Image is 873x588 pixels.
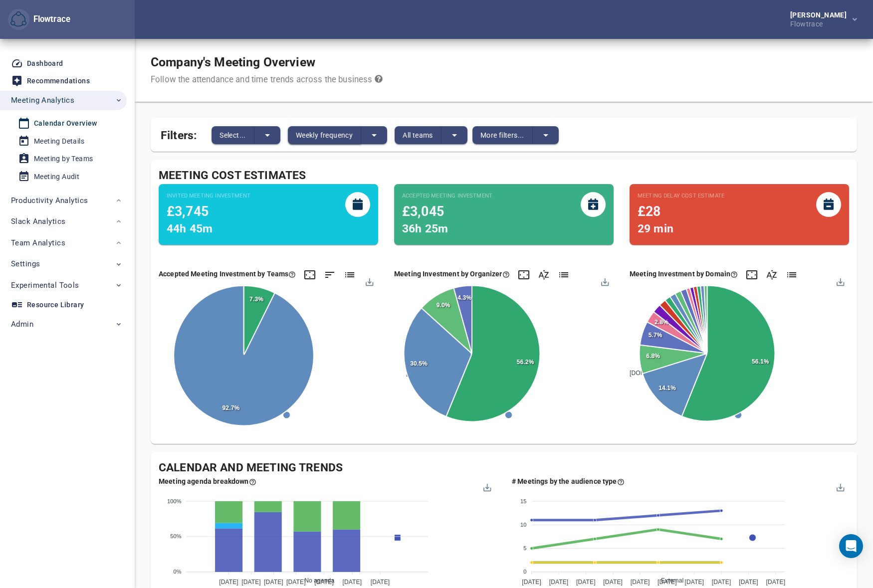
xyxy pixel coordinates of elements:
[159,460,849,476] div: Calendar and Meeting Trends
[174,569,182,575] tspan: 0%
[11,257,40,270] span: Settings
[286,579,306,586] tspan: [DATE]
[684,579,704,586] tspan: [DATE]
[167,192,370,237] div: This estimate is based on group and direct invites. This estimate uses team cost estimate overrid...
[167,498,182,504] tspan: 100%
[774,8,865,30] button: [PERSON_NAME]Flowtrace
[522,579,541,586] tspan: [DATE]
[8,9,70,30] div: Flowtrace
[638,222,673,235] span: 29 min
[576,579,596,586] tspan: [DATE]
[739,579,758,586] tspan: [DATE]
[394,269,510,279] div: Here we estimate the costs of the meetings based on ACCEPTED, PENDING, and TENTATIVE invites (dir...
[603,579,623,586] tspan: [DATE]
[219,579,238,586] tspan: [DATE]
[34,117,97,130] div: Calendar Overview
[402,203,444,219] span: £3,045
[654,577,683,584] span: External
[790,11,851,18] div: [PERSON_NAME]
[839,534,863,558] div: Open Intercom Messenger
[403,129,433,141] span: All teams
[159,269,296,279] div: This pie chart estimates the costs associated with meetings based on ACCEPTED invites (direct, or...
[11,194,88,207] span: Productivity Analytics
[212,126,280,144] div: split button
[746,269,758,281] div: Click here to expand
[766,269,778,281] div: Click here to sort by the name
[167,203,209,219] span: £3,745
[657,579,677,586] tspan: [DATE]
[395,126,467,144] div: split button
[170,533,182,539] tspan: 50%
[835,482,844,490] div: Menu
[34,135,84,148] div: Meeting Details
[34,171,79,183] div: Meeting Audit
[523,569,526,575] tspan: 0
[472,126,533,144] button: More filters...
[344,269,356,281] div: Click here to show list data
[472,126,559,144] div: split button
[304,269,316,281] div: Click here to expand
[480,129,524,141] span: More filters...
[371,579,390,586] tspan: [DATE]
[264,579,283,586] tspan: [DATE]
[288,126,361,144] button: Weekly frequency
[482,482,491,490] div: Menu
[520,522,527,528] tspan: 10
[402,192,606,237] div: This estimate is based on internal ACCEPTED group and direct invites. This estimate uses team cos...
[11,215,65,228] span: Slack Analytics
[151,74,383,86] div: Follow the attendance and time trends across the business
[518,269,530,281] div: Click here to expand
[549,579,569,586] tspan: [DATE]
[790,18,851,27] div: Flowtrace
[159,168,849,184] div: Meeting Cost Estimates
[151,55,383,70] h1: Company's Meeting Overview
[638,192,841,237] div: This estimate is based video call start times. Value in brackes is extrapolated against all meeti...
[766,579,786,586] tspan: [DATE]
[11,236,65,249] span: Team Analytics
[712,579,731,586] tspan: [DATE]
[297,577,334,584] span: No agenda
[288,126,387,144] div: split button
[399,370,461,377] span: [PERSON_NAME]...
[27,299,84,311] div: Resource Library
[11,94,74,107] span: Meeting Analytics
[638,192,724,200] small: Meeting Delay Cost Estimate
[395,126,441,144] button: All teams
[631,579,650,586] tspan: [DATE]
[538,269,550,281] div: Click here to sort by the name
[296,129,353,141] span: Weekly frequency
[520,498,527,504] tspan: 15
[523,545,526,551] tspan: 5
[212,126,254,144] button: Select...
[27,75,90,87] div: Recommendations
[27,57,63,70] div: Dashboard
[10,11,26,27] img: Flowtrace
[29,13,70,25] div: Flowtrace
[402,222,448,235] span: 36h 25m
[314,579,334,586] tspan: [DATE]
[159,476,256,486] div: Here's the agenda information from your meetings. No agenda means the description field of the ca...
[835,277,844,285] div: Menu
[324,269,336,281] div: Click here to sort by the value
[167,192,250,200] small: Invited Meeting Investment
[11,318,33,331] span: Admin
[11,279,79,292] span: Experimental Tools
[558,269,570,281] div: Click here to show list data
[167,222,213,235] span: 44h 45m
[161,123,197,144] span: Filters:
[365,277,373,285] div: Menu
[8,9,29,30] button: Flowtrace
[630,269,738,279] div: Here we estimate the costs of the meetings based on the invited participants by their domains. Th...
[34,153,93,165] div: Meeting by Teams
[600,277,608,285] div: Menu
[219,129,246,141] span: Select...
[343,579,362,586] tspan: [DATE]
[512,476,625,486] div: Here you can see how many meetings by the type of audiences. Audience is classed as either intern...
[638,203,660,219] span: £28
[786,269,798,281] div: Click here to show list data
[241,579,261,586] tspan: [DATE]
[402,192,492,200] small: Accepted Meeting Investment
